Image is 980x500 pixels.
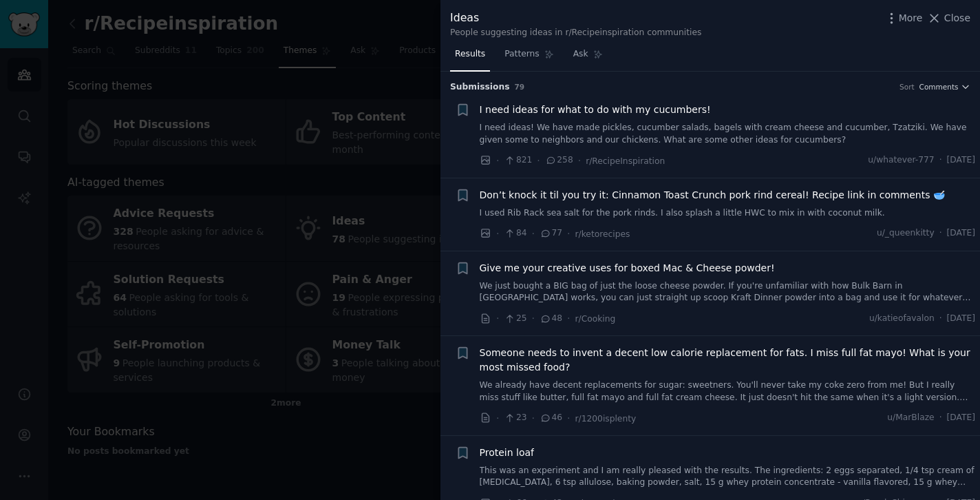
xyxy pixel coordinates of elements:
[947,154,975,167] span: [DATE]
[540,313,562,325] span: 48
[504,154,532,167] span: 821
[537,154,540,168] span: ·
[532,311,535,326] span: ·
[567,411,570,426] span: ·
[578,154,581,168] span: ·
[450,81,510,94] span: Submission s
[877,227,935,240] span: u/_queenkitty
[504,227,526,240] span: 84
[455,48,485,61] span: Results
[884,11,923,25] button: More
[480,465,976,489] a: This was an experiment and I am really pleased with the results. The ingredients: 2 eggs separate...
[575,229,630,239] span: r/ketorecipes
[515,83,525,91] span: 79
[545,154,573,167] span: 258
[532,411,535,426] span: ·
[504,48,539,61] span: Patterns
[586,156,665,166] span: r/RecipeInspiration
[927,11,970,25] button: Close
[480,346,976,375] a: Someone needs to invent a decent low calorie replacement for fats. I miss full fat mayo! What is ...
[939,412,942,424] span: ·
[939,154,942,167] span: ·
[939,227,942,240] span: ·
[480,188,945,202] a: Don’t knock it til you try it: Cinnamon Toast Crunch pork rind cereal! Recipe link in comments 🥣
[496,311,499,326] span: ·
[450,43,490,72] a: Results
[947,412,975,424] span: [DATE]
[532,227,535,241] span: ·
[504,412,526,424] span: 23
[480,379,976,404] a: We already have decent replacements for sugar: sweetners. You'll never take my coke zero from me!...
[480,280,976,304] a: We just bought a BIG bag of just the loose cheese powder. If you're unfamiliar with how Bulk Barn...
[575,414,637,424] span: r/1200isplenty
[450,10,701,27] div: Ideas
[919,82,959,92] span: Comments
[947,313,975,325] span: [DATE]
[947,227,975,240] span: [DATE]
[450,27,701,39] div: People suggesting ideas in r/Recipeinspiration communities
[480,446,535,460] a: Protein loaf
[500,43,558,72] a: Patterns
[567,311,570,326] span: ·
[573,48,588,61] span: Ask
[899,82,915,92] div: Sort
[480,103,711,117] a: I need ideas for what to do with my cucumbers!
[480,122,976,146] a: I need ideas! We have made pickles, cucumber salads, bagels with cream cheese and cucumber, Tzatz...
[568,43,608,72] a: Ask
[567,227,570,241] span: ·
[496,227,499,241] span: ·
[540,412,562,424] span: 46
[480,261,775,275] a: Give me your creative uses for boxed Mac & Cheese powder!
[869,313,935,325] span: u/katieofavalon
[575,314,616,324] span: r/Cooking
[939,313,942,325] span: ·
[944,11,970,25] span: Close
[496,154,499,168] span: ·
[899,11,923,25] span: More
[887,412,934,424] span: u/MarBlaze
[496,411,499,426] span: ·
[868,154,934,167] span: u/whatever-777
[504,313,526,325] span: 25
[919,82,970,92] button: Comments
[540,227,562,240] span: 77
[480,207,976,220] a: I used Rib Rack sea salt for the pork rinds. I also splash a little HWC to mix in with coconut milk.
